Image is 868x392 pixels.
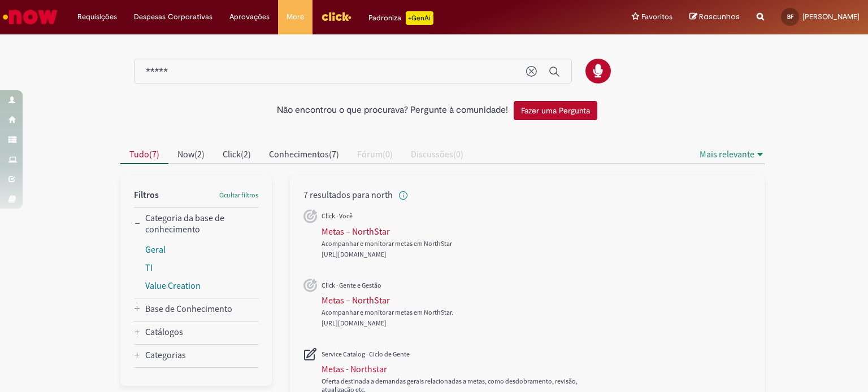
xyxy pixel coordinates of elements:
[802,12,860,21] span: [PERSON_NAME]
[321,8,351,25] img: click_logo_yellow_360x200.png
[77,11,117,23] span: Requisições
[229,11,270,23] span: Aprovações
[277,105,508,116] h2: Não encontrou o que procurava? Pergunte à comunidade!
[1,6,59,28] img: ServiceNow
[641,11,672,23] span: Favoritos
[406,11,433,25] p: +GenAi
[514,101,597,120] button: Fazer uma Pergunta
[689,12,740,23] a: Rascunhos
[787,13,793,20] span: BF
[134,11,212,23] span: Despesas Corporativas
[368,11,433,25] div: Padroniza
[287,11,304,23] span: More
[699,11,740,22] span: Rascunhos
